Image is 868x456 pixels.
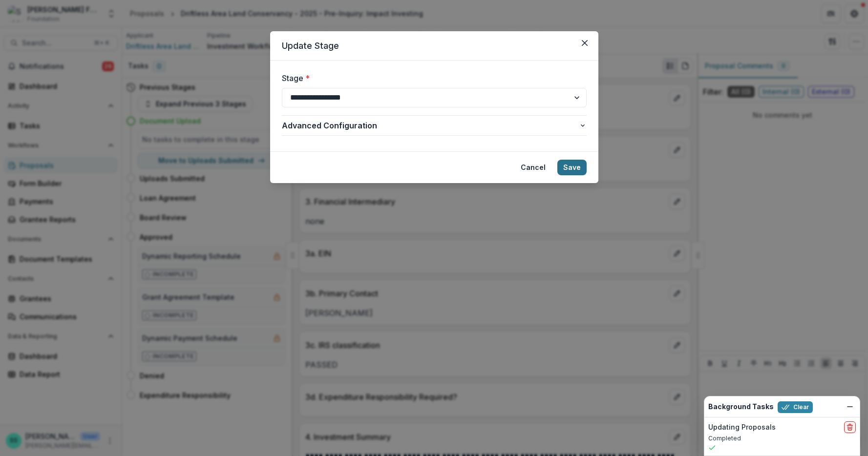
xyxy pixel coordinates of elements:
button: Clear [778,401,813,413]
label: Stage [282,72,581,84]
p: Completed [708,434,856,443]
button: delete [844,421,856,433]
button: Dismiss [844,401,856,413]
h2: Background Tasks [708,403,774,411]
h2: Updating Proposals [708,423,776,432]
header: Update Stage [270,31,598,61]
button: Save [557,160,587,175]
button: Cancel [515,160,551,175]
span: Advanced Configuration [282,120,579,131]
button: Advanced Configuration [282,116,587,135]
button: Close [577,35,593,51]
